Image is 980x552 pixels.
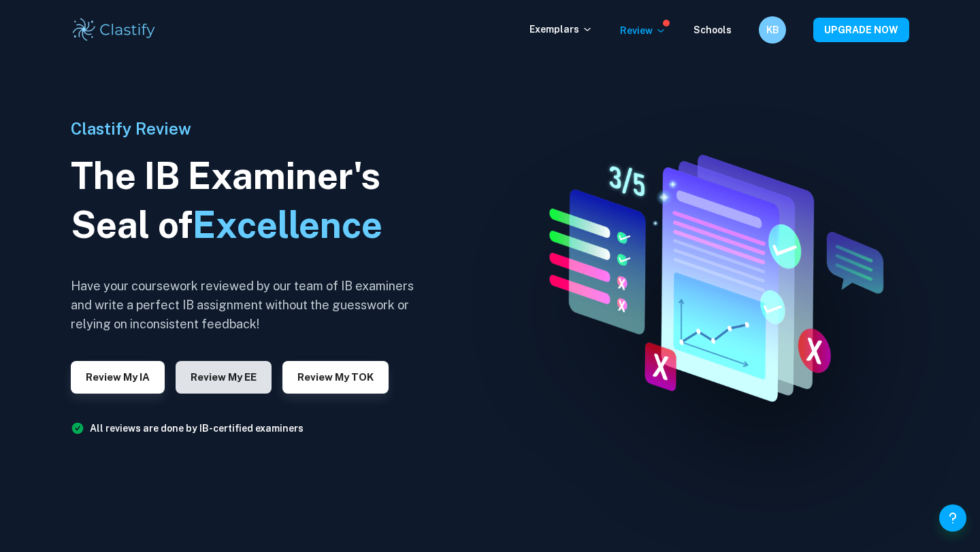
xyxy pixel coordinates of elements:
button: Review my EE [176,361,272,394]
h6: Clastify Review [71,116,425,141]
button: Help and Feedback [939,504,966,532]
button: KB [759,16,786,44]
img: IA Review hero [517,143,902,409]
a: Schools [693,24,732,35]
img: Clastify logo [71,16,157,44]
h1: The IB Examiner's Seal of [71,152,425,249]
a: All reviews are done by IB-certified examiners [90,423,304,434]
button: Review my IA [71,361,165,394]
p: Review [620,23,666,38]
button: UPGRADE NOW [813,18,909,42]
p: Exemplars [529,22,593,37]
button: Review my TOK [282,361,389,394]
h6: KB [765,22,781,37]
h6: Have your coursework reviewed by our team of IB examiners and write a perfect IB assignment witho... [71,277,425,334]
span: Excellence [193,203,382,246]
